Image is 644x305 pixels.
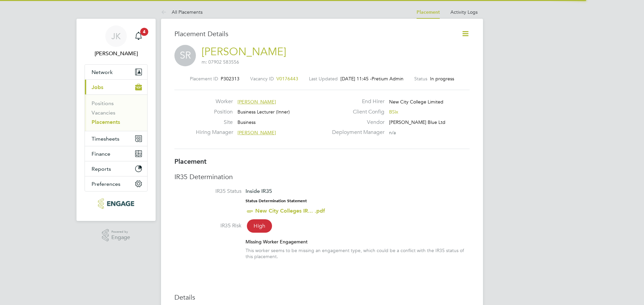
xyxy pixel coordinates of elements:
[202,59,239,65] span: m: 07902 583556
[85,131,147,146] button: Timesheets
[85,25,148,58] a: JK[PERSON_NAME]
[247,219,272,233] span: High
[92,100,114,106] a: Positions
[92,109,115,116] a: Vacancies
[237,130,276,136] span: [PERSON_NAME]
[389,130,396,136] span: n/a
[246,247,470,259] div: This worker seems to be missing an engagement type, which could be a conflict with the IR35 statu...
[255,208,325,214] a: New City Colleges IR... .pdf
[76,19,156,221] nav: Main navigation
[190,76,218,82] label: Placement ID
[246,188,272,194] span: Inside IR35
[174,45,196,66] span: SR
[111,229,130,235] span: Powered by
[221,76,239,82] span: P302313
[92,84,103,90] span: Jobs
[237,119,256,125] span: Business
[430,76,454,82] span: In progress
[161,9,203,15] a: All Placements
[174,222,241,229] label: IR35 Risk
[85,176,147,191] button: Preferences
[174,188,241,195] label: IR35 Status
[246,239,470,245] div: Missing Worker Engagement
[237,109,290,115] span: Business Lecturer (Inner)
[174,157,207,165] b: Placement
[389,109,398,115] span: BSix
[85,94,147,131] div: Jobs
[340,76,372,82] span: [DATE] 11:45 -
[102,229,130,242] a: Powered byEngage
[237,99,276,105] span: [PERSON_NAME]
[140,28,148,36] span: 4
[92,181,120,187] span: Preferences
[85,198,148,209] a: Go to home page
[92,69,113,75] span: Network
[414,76,427,82] label: Status
[85,65,147,79] button: Network
[196,119,233,126] label: Site
[246,199,307,203] strong: Status Determination Statement
[196,98,233,105] label: Worker
[250,76,274,82] label: Vacancy ID
[196,108,233,116] label: Position
[132,25,145,47] a: 4
[328,108,384,116] label: Client Config
[92,151,110,157] span: Finance
[328,129,384,136] label: Deployment Manager
[328,98,384,105] label: End Hirer
[372,76,404,82] span: Pretium Admin
[85,161,147,176] button: Reports
[174,172,470,181] h3: IR35 Determination
[98,198,134,209] img: henry-blue-logo-retina.png
[111,32,121,41] span: JK
[276,76,298,82] span: V0176443
[389,99,443,105] span: New City College Limited
[85,50,148,58] span: Joel Kinsella
[196,129,233,136] label: Hiring Manager
[202,45,286,58] a: [PERSON_NAME]
[174,293,470,302] h3: Details
[389,119,445,125] span: [PERSON_NAME] Blue Ltd
[111,235,130,240] span: Engage
[92,136,119,142] span: Timesheets
[417,9,440,15] a: Placement
[85,146,147,161] button: Finance
[309,76,338,82] label: Last Updated
[450,9,478,15] a: Activity Logs
[328,119,384,126] label: Vendor
[92,119,120,125] a: Placements
[92,166,111,172] span: Reports
[85,80,147,94] button: Jobs
[174,29,451,38] h3: Placement Details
